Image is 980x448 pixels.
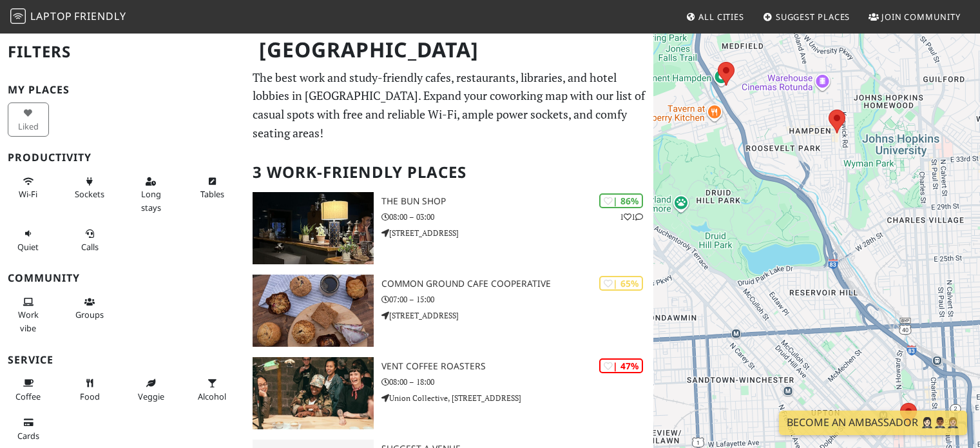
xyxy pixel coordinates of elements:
span: People working [18,309,39,333]
span: Friendly [74,9,126,23]
span: Coffee [15,391,41,402]
a: Common Ground Cafe Cooperative | 65% Common Ground Cafe Cooperative 07:00 – 15:00 [STREET_ADDRESS] [245,275,653,347]
h2: 3 Work-Friendly Places [253,153,646,192]
h3: My Places [8,84,237,96]
h3: Common Ground Cafe Cooperative [381,278,654,289]
h3: Community [8,272,237,284]
span: Join Community [881,11,961,23]
span: Stable Wi-Fi [19,188,37,200]
button: Tables [191,171,233,205]
span: All Cities [698,11,744,23]
a: Become an Ambassador 🤵🏻‍♀️🤵🏾‍♂️🤵🏼‍♀️ [779,411,967,435]
div: | 65% [599,276,643,291]
span: Quiet [17,241,39,253]
span: Work-friendly tables [200,188,224,200]
span: Alcohol [198,391,226,402]
button: Veggie [130,373,171,407]
button: Calls [69,223,110,257]
a: Suggest Places [758,5,856,28]
button: Long stays [130,171,171,218]
button: Food [69,373,110,407]
button: Cards [8,412,49,446]
img: The Bun Shop [253,192,373,264]
a: LaptopFriendly LaptopFriendly [10,6,126,28]
p: The best work and study-friendly cafes, restaurants, libraries, and hotel lobbies in [GEOGRAPHIC_... [253,68,646,142]
div: | 86% [599,193,643,208]
span: Suggest Places [776,11,850,23]
img: LaptopFriendly [10,8,26,24]
p: 08:00 – 03:00 [381,211,654,223]
button: Quiet [8,223,49,257]
p: 08:00 – 18:00 [381,376,654,388]
span: Power sockets [75,188,104,200]
p: 07:00 – 15:00 [381,293,654,306]
h3: Service [8,354,237,366]
img: Common Ground Cafe Cooperative [253,275,373,347]
span: Laptop [30,9,72,23]
p: Union Collective, [STREET_ADDRESS] [381,392,654,404]
button: Alcohol [191,373,233,407]
button: Coffee [8,373,49,407]
a: The Bun Shop | 86% 11 The Bun Shop 08:00 – 03:00 [STREET_ADDRESS] [245,192,653,264]
div: | 47% [599,358,643,373]
h3: The Bun Shop [381,196,654,207]
span: Credit cards [17,430,39,442]
button: Sockets [69,171,110,205]
p: [STREET_ADDRESS] [381,227,654,239]
span: Group tables [75,309,104,320]
button: Groups [69,291,110,326]
button: Work vibe [8,291,49,338]
p: 1 1 [620,211,643,223]
button: Wi-Fi [8,171,49,205]
span: Long stays [141,188,161,213]
h1: [GEOGRAPHIC_DATA] [249,32,651,68]
span: Veggie [138,391,164,402]
h3: Vent Coffee Roasters [381,361,654,372]
span: Video/audio calls [81,241,99,253]
span: Food [80,391,100,402]
a: All Cities [680,5,749,28]
p: [STREET_ADDRESS] [381,309,654,322]
a: Join Community [863,5,966,28]
img: Vent Coffee Roasters [253,357,373,429]
a: Vent Coffee Roasters | 47% Vent Coffee Roasters 08:00 – 18:00 Union Collective, [STREET_ADDRESS] [245,357,653,429]
h3: Productivity [8,151,237,164]
h2: Filters [8,32,237,72]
